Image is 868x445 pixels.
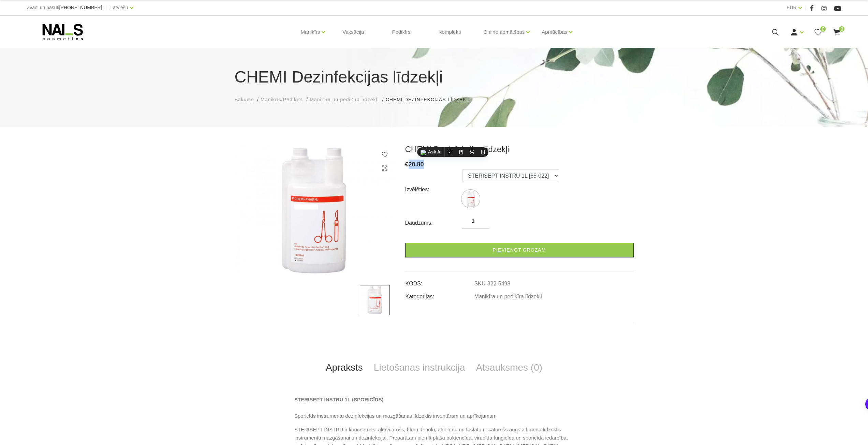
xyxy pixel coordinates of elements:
span: Manikīra un pedikīra līdzekļi [310,97,379,102]
span: € [405,161,409,168]
a: Vaksācija [337,16,369,48]
span: | [106,3,107,12]
img: ... [462,190,479,207]
td: Kategorijas: [405,288,474,301]
span: | [805,3,807,12]
a: SKU-322-5498 [474,281,511,287]
a: Online apmācības [483,18,525,46]
a: Latviešu [111,3,128,12]
a: EUR [786,3,797,12]
li: CHEMI Dezinfekcijas līdzekļi [386,96,478,103]
div: Izvēlēties: [405,184,462,195]
strong: STERISEPT INSTRU 1L (SPORICĪDS) [294,397,383,402]
a: 0 [833,28,841,36]
span: 20.80 [409,161,424,168]
h1: CHEMI Dezinfekcijas līdzekļi [235,65,634,89]
a: Atsauksmes (0) [471,356,548,379]
h3: CHEMI Dezinfekcijas līdzekļi [405,144,634,154]
span: Manikīrs/Pedikīrs [261,97,303,102]
a: Apraksts [320,356,368,379]
a: Sākums [235,96,254,103]
a: Manikīrs/Pedikīrs [261,96,303,103]
div: Daudzums: [405,218,462,228]
a: Lietošanas instrukcija [368,356,471,379]
a: Komplekti [433,16,467,48]
div: Zvani un pasūti [27,3,102,12]
a: Pievienot grozam [405,243,634,257]
a: Apmācības [542,18,567,46]
a: [PHONE_NUMBER] [59,5,102,10]
span: Sākums [235,97,254,102]
span: 0 [820,26,826,32]
img: ... [235,144,395,275]
span: 0 [839,26,844,32]
p: Sporicīds instrumentu dezinfekcijas un mazgāšanas līdzeklis inventāram un aprīkojumam [294,396,574,420]
img: ... [360,285,390,315]
a: Manikīra un pedikīra līdzekļi [310,96,379,103]
a: 0 [814,28,822,36]
a: Manikīra un pedikīra līdzekļi [474,294,542,300]
a: Pedikīrs [386,16,416,48]
td: KODS: [405,275,474,288]
a: Manikīrs [301,18,320,46]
